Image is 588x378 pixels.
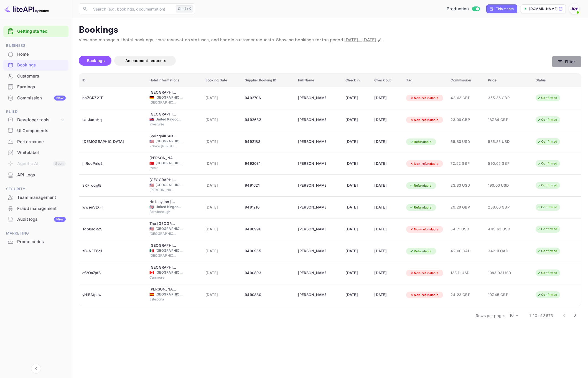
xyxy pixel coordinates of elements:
div: [DATE] [374,94,399,102]
p: Rows per page: [476,313,505,318]
span: Izmir [149,166,177,171]
div: [DATE] [345,159,368,168]
div: Commission [17,95,66,101]
th: Tag [403,74,447,87]
th: Check out [371,74,403,87]
div: Confirmed [533,138,561,145]
img: With Joy [570,4,579,13]
span: 1083.93 USD [488,270,516,276]
span: [GEOGRAPHIC_DATA] [156,161,183,166]
div: The Tillary Hotel [149,221,177,227]
div: 9491621 [245,181,291,190]
div: [DATE] [374,137,399,146]
div: Promo codes [17,239,66,245]
span: Prince [PERSON_NAME] [149,144,177,149]
div: UI Components [3,125,68,136]
span: United Kingdom of Great Britain and Northern Ireland [149,118,154,121]
span: 23.33 USD [450,182,481,189]
span: Mexico [149,249,154,253]
th: Price [485,74,532,87]
a: Audit logsNew [3,214,68,224]
a: Fraud management [3,203,68,214]
span: Germany [149,96,154,99]
div: Non-refundable [406,270,442,277]
div: Andrea Van Toor [298,203,326,212]
div: 9492183 [245,137,291,146]
div: 9490880 [245,290,291,299]
div: Confirmed [533,248,561,254]
p: 1–10 of 3673 [529,313,553,318]
div: [DATE] [374,115,399,124]
span: Business [3,43,68,49]
p: View and manage all hotel bookings, track reservation statuses, and handle customer requests. Sho... [79,37,581,43]
div: [DATE] [374,181,399,190]
div: [DATE] [345,203,368,212]
div: [DATE] [345,247,368,256]
div: [DATE] [374,203,399,212]
th: Check in [342,74,371,87]
div: Zayd Abdul-Samad [298,159,326,168]
div: Developer tools [3,115,68,125]
div: [DATE] [374,290,399,299]
div: Non-refundable [406,95,442,102]
span: [GEOGRAPHIC_DATA] [156,270,183,275]
span: [GEOGRAPHIC_DATA] [149,253,177,258]
div: Victor Barzey [298,290,326,299]
span: 197.45 GBP [488,292,516,298]
a: Customers [3,71,68,81]
div: Confirmed [533,291,561,298]
span: Production [447,6,469,12]
div: Park Manor Hotel [149,177,177,183]
span: [DATE] [205,248,238,254]
div: [DATE] [374,269,399,277]
span: United Kingdom of [GEOGRAPHIC_DATA] and [GEOGRAPHIC_DATA] [156,204,183,209]
div: Confirmed [533,182,561,189]
div: 9490955 [245,247,291,256]
div: Bookings [17,62,66,68]
span: Inverurie [149,122,177,127]
div: Shelbie Sutherland [298,269,326,277]
span: [DATE] [205,139,238,145]
span: [GEOGRAPHIC_DATA] [156,95,183,100]
span: Spain [149,293,154,296]
span: 24.23 GBP [450,292,481,298]
span: 535.85 USD [488,139,516,145]
div: Confirmed [533,116,561,123]
span: [DATE] [205,270,238,276]
span: 133.11 USD [450,270,481,276]
div: wweuVtXFT [82,203,143,212]
div: Switch to Sandbox mode [444,6,482,12]
span: 43.63 GBP [450,95,481,101]
div: API Logs [17,172,66,178]
span: United Kingdom of Great Britain and Northern Ireland [149,205,154,209]
span: [GEOGRAPHIC_DATA] [156,226,183,231]
div: 9492031 [245,159,291,168]
span: 187.84 GBP [488,117,516,123]
th: Booking Date [202,74,241,87]
span: [GEOGRAPHIC_DATA] [156,182,183,187]
span: [GEOGRAPHIC_DATA] [156,292,183,297]
div: Non-refundable [406,292,442,299]
a: Bookings [3,60,68,70]
span: 238.60 GBP [488,204,516,210]
div: Confirmed [533,160,561,167]
div: Hyatt Regency Merida Hotel [149,243,177,248]
span: [DATE] [205,204,238,210]
span: Farnborough [149,209,177,214]
div: Developer tools [17,117,60,123]
div: Kaya Izmir Thermal And Convention [149,155,177,161]
th: Full Name [295,74,342,87]
span: [PERSON_NAME][GEOGRAPHIC_DATA] [149,187,177,192]
div: Customers [3,71,68,82]
a: CommissionNew [3,93,68,103]
span: [DATE] - [DATE] [344,37,376,43]
div: [DATE] [374,159,399,168]
div: 3KF_oqgtE [82,181,143,190]
span: United States of America [149,183,154,187]
div: af2Oa7pf3 [82,269,143,277]
div: UI Components [17,128,66,134]
a: Getting started [17,28,66,35]
div: yHiEAtpJw [82,290,143,299]
div: Shiva Namjoonik [298,247,326,256]
div: Performance [3,137,68,147]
